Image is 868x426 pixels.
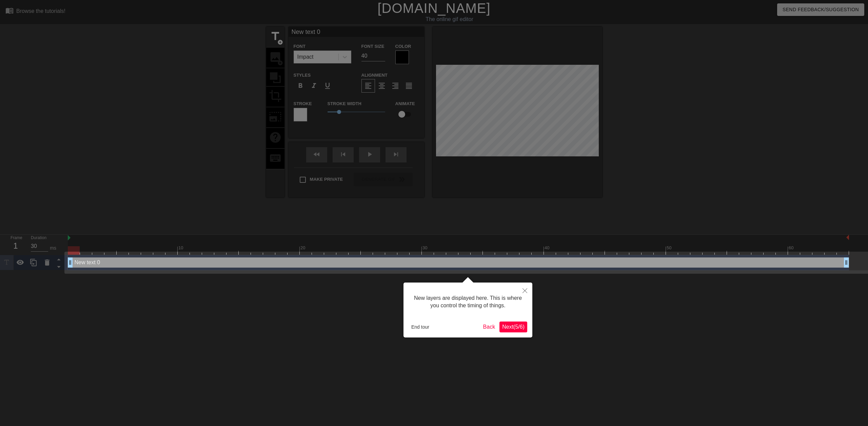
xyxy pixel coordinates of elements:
[409,288,527,316] div: New layers are displayed here. This is where you control the timing of things.
[517,283,532,298] button: Close
[409,322,432,332] button: End tour
[502,324,525,330] span: Next ( 5 / 6 )
[480,322,498,332] button: Back
[499,322,527,332] button: Next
